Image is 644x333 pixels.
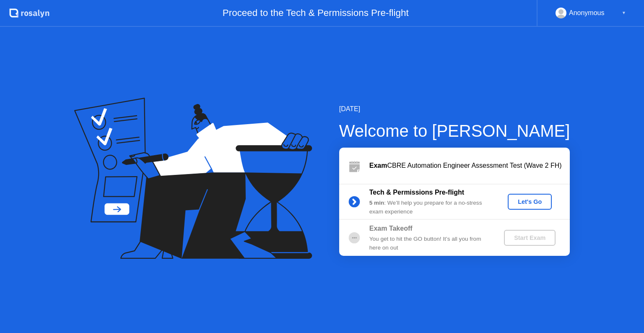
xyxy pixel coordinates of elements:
button: Let's Go [508,194,552,210]
div: CBRE Automation Engineer Assessment Test (Wave 2 FH) [369,161,570,171]
div: Let's Go [511,198,548,205]
b: Exam [369,162,387,169]
b: 5 min [369,200,384,206]
div: ▼ [622,8,626,18]
div: Anonymous [569,8,605,18]
div: : We’ll help you prepare for a no-stress exam experience [369,199,490,216]
button: Start Exam [504,230,556,246]
div: You get to hit the GO button! It’s all you from here on out [369,235,490,252]
div: Welcome to [PERSON_NAME] [339,118,570,143]
b: Exam Takeoff [369,225,413,232]
div: [DATE] [339,104,570,114]
b: Tech & Permissions Pre-flight [369,189,464,196]
div: Start Exam [507,234,552,241]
